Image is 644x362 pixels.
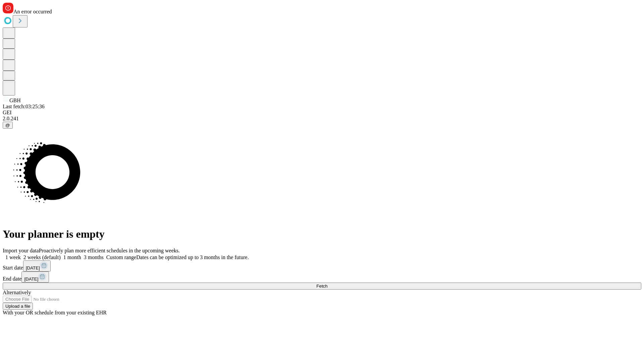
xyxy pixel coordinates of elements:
span: Alternatively [3,290,31,295]
span: 3 months [84,254,104,260]
span: With your OR schedule from your existing EHR [3,310,107,315]
span: Last fetch: 03:25:36 [3,104,45,109]
button: Upload a file [3,303,33,310]
button: Fetch [3,283,641,290]
h1: Your planner is empty [3,228,641,240]
span: Custom range [106,254,136,260]
span: [DATE] [26,265,40,270]
span: Proactively plan more efficient schedules in the upcoming weeks. [39,248,180,253]
button: [DATE] [23,260,51,271]
button: [DATE] [21,271,49,283]
div: End date [3,271,641,283]
span: 1 month [63,254,81,260]
span: Dates can be optimized up to 3 months in the future. [136,254,249,260]
span: 1 week [5,254,21,260]
span: An error occurred [13,9,52,14]
span: [DATE] [24,277,38,282]
span: 2 weeks (default) [23,254,61,260]
div: Start date [3,260,641,271]
span: Fetch [316,284,327,289]
span: GBH [9,98,21,103]
button: @ [3,122,13,129]
span: @ [5,123,10,128]
span: Import your data [3,248,39,253]
div: 2.0.241 [3,116,641,122]
div: GEI [3,110,641,116]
